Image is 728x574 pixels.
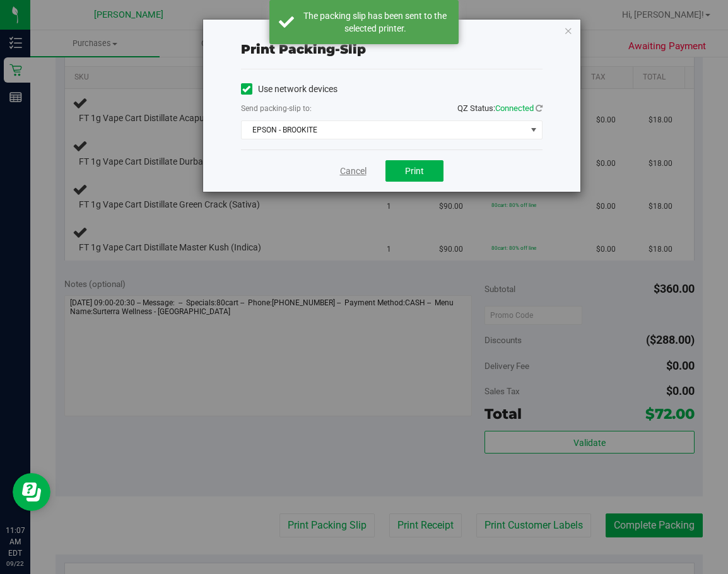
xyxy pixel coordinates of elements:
[495,103,534,113] span: Connected
[340,165,367,178] a: Cancel
[13,473,50,511] iframe: Resource center
[405,166,424,176] span: Print
[241,103,312,114] label: Send packing-slip to:
[301,9,449,35] div: The packing slip has been sent to the selected printer.
[525,121,541,139] span: select
[241,42,366,57] span: Print packing-slip
[457,103,543,113] span: QZ Status:
[242,121,526,139] span: EPSON - BROOKITE
[241,83,338,96] label: Use network devices
[385,160,443,182] button: Print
